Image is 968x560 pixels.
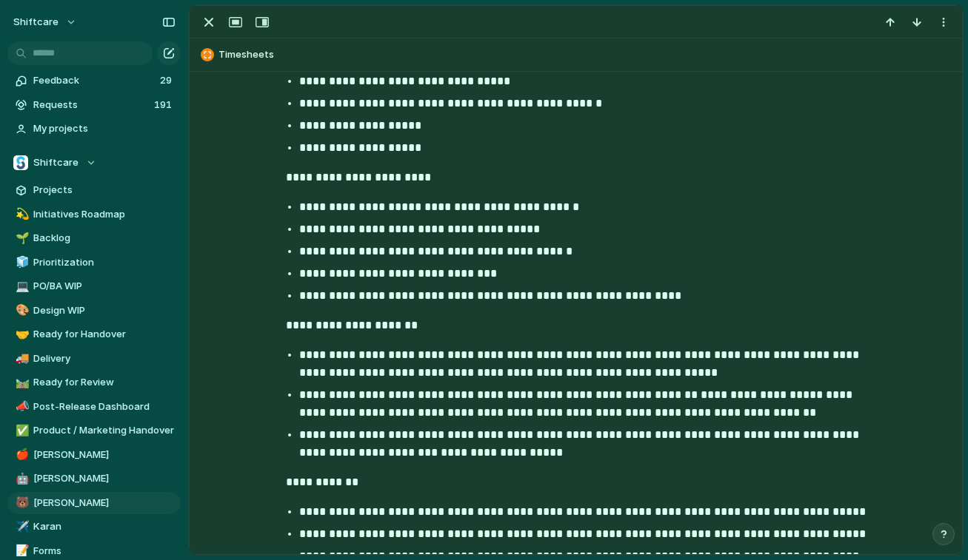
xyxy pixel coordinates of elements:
[13,255,28,270] button: 🧊
[13,231,28,246] button: 🌱
[7,444,181,466] a: 🍎[PERSON_NAME]
[16,326,26,343] div: 🤝
[16,278,26,295] div: 💻
[160,73,175,88] span: 29
[7,118,181,140] a: My projects
[33,98,150,112] span: Requests
[7,94,181,116] a: Requests191
[13,423,28,438] button: ✅
[7,371,181,394] a: 🛤️Ready for Review
[13,375,28,390] button: 🛤️
[33,448,176,462] span: [PERSON_NAME]
[33,399,176,414] span: Post-Release Dashboard
[13,207,28,222] button: 💫
[7,468,181,490] a: 🤖[PERSON_NAME]
[33,327,176,342] span: Ready for Handover
[16,470,26,488] div: 🤖
[33,303,176,318] span: Design WIP
[7,203,181,226] a: 💫Initiatives Roadmap
[33,544,176,559] span: Forms
[33,279,176,294] span: PO/BA WIP
[7,323,181,345] a: 🤝Ready for Handover
[33,183,176,198] span: Projects
[13,471,28,486] button: 🤖
[154,98,175,112] span: 191
[7,275,181,297] a: 💻PO/BA WIP
[13,351,28,366] button: 🚚
[16,206,26,223] div: 💫
[33,121,176,136] span: My projects
[218,47,955,62] span: Timesheets
[33,423,176,438] span: Product / Marketing Handover
[13,327,28,342] button: 🤝
[7,419,181,442] a: ✅Product / Marketing Handover
[7,70,181,92] a: Feedback29
[13,519,28,534] button: ✈️
[7,227,181,249] a: 🌱Backlog
[33,496,176,510] span: [PERSON_NAME]
[33,375,176,390] span: Ready for Review
[7,179,181,201] a: Projects
[13,544,28,559] button: 📝
[7,10,84,34] button: shiftcare
[16,542,26,559] div: 📝
[16,446,26,463] div: 🍎
[7,252,181,274] a: 🧊Prioritization
[7,300,181,322] a: 🎨Design WIP
[16,302,26,319] div: 🎨
[7,396,181,418] a: 📣Post-Release Dashboard
[13,496,28,510] button: 🐻
[13,279,28,294] button: 💻
[33,351,176,366] span: Delivery
[33,231,176,246] span: Backlog
[16,374,26,391] div: 🛤️
[7,152,181,174] button: Shiftcare
[33,255,176,270] span: Prioritization
[16,422,26,439] div: ✅
[7,516,181,538] a: ✈️Karan
[13,448,28,462] button: 🍎
[16,350,26,367] div: 🚚
[7,492,181,514] a: 🐻[PERSON_NAME]
[33,207,176,222] span: Initiatives Roadmap
[33,519,176,534] span: Karan
[13,303,28,318] button: 🎨
[7,348,181,370] a: 🚚Delivery
[33,155,79,170] span: Shiftcare
[16,494,26,511] div: 🐻
[16,230,26,247] div: 🌱
[13,399,28,414] button: 📣
[13,15,59,30] span: shiftcare
[16,519,26,536] div: ✈️
[16,254,26,271] div: 🧊
[196,43,955,67] button: Timesheets
[16,398,26,415] div: 📣
[33,73,156,88] span: Feedback
[33,471,176,486] span: [PERSON_NAME]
